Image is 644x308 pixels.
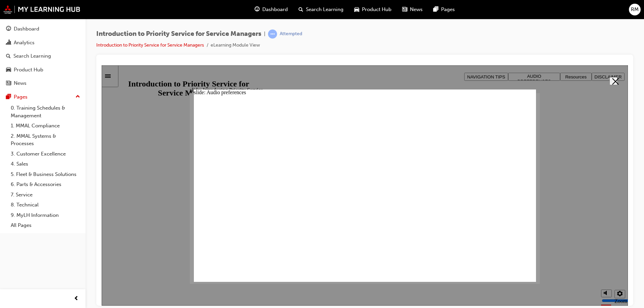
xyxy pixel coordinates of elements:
span: news-icon [402,5,407,14]
span: up-icon [75,93,80,101]
span: search-icon [299,5,303,14]
div: Product Hub [14,66,43,74]
span: guage-icon [6,26,11,32]
a: 0. Training Schedules & Management [8,103,83,121]
div: Attempted [280,31,302,37]
img: mmal [3,5,80,14]
div: Dashboard [14,25,39,33]
span: News [410,6,423,13]
span: prev-icon [74,295,79,303]
a: 2. MMAL Systems & Processes [8,131,83,149]
a: 1. MMAL Compliance [8,121,83,131]
span: search-icon [6,53,11,59]
a: guage-iconDashboard [249,3,293,16]
button: Pages [3,91,83,103]
span: car-icon [6,67,11,73]
span: news-icon [6,80,11,86]
button: Close [508,12,516,20]
div: Analytics [14,39,35,47]
div: Pages [14,93,28,101]
a: 4. Sales [8,159,83,169]
span: learningRecordVerb_ATTEMPT-icon [268,29,277,39]
span: car-icon [354,5,359,14]
span: Search Learning [306,6,343,13]
a: pages-iconPages [428,3,460,16]
a: news-iconNews [397,3,428,16]
a: All Pages [8,220,83,231]
div: Search Learning [13,52,51,60]
span: Dashboard [262,6,288,13]
a: 5. Fleet & Business Solutions [8,169,83,180]
a: 7. Service [8,190,83,200]
button: RM [629,4,641,15]
a: 6. Parts & Accessories [8,179,83,190]
a: 3. Customer Excellence [8,149,83,159]
div: News [14,79,26,87]
a: News [3,77,83,89]
span: pages-icon [433,5,438,14]
a: 9. MyLH Information [8,210,83,221]
a: Dashboard [3,23,83,35]
span: pages-icon [6,94,11,100]
span: Pages [441,6,455,13]
button: DashboardAnalyticsSearch LearningProduct HubNews [3,21,83,91]
span: Introduction to Priority Service for Service Managers [96,30,261,38]
a: car-iconProduct Hub [349,3,397,16]
span: RM [631,6,639,13]
a: Introduction to Priority Service for Service Managers [96,42,204,48]
a: Analytics [3,37,83,49]
a: search-iconSearch Learning [293,3,349,16]
a: 8. Technical [8,200,83,210]
a: Search Learning [3,50,83,62]
span: | [264,30,265,38]
span: guage-icon [255,5,260,14]
span: Product Hub [362,6,391,13]
li: eLearning Module View [211,42,260,49]
a: Product Hub [3,64,83,76]
span: chart-icon [6,40,11,46]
